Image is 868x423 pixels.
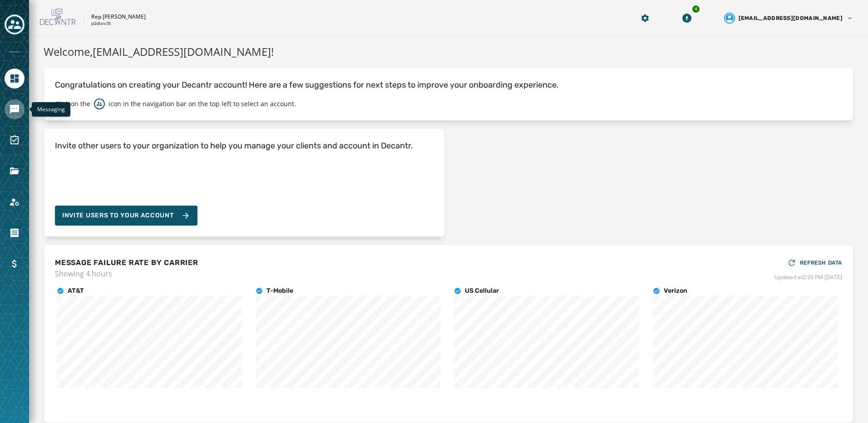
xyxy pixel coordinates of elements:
[44,44,853,60] h1: Welcome, [EMAIL_ADDRESS][DOMAIN_NAME] !
[739,15,843,22] span: [EMAIL_ADDRESS][DOMAIN_NAME]
[637,10,653,26] button: Manage global settings
[91,13,146,20] p: Rep [PERSON_NAME]
[55,139,413,152] h4: Invite other users to your organization to help you manage your clients and account in Decantr.
[679,10,695,26] button: Download Menu
[5,223,25,243] a: Navigate to Orders
[55,99,90,108] p: Click on the
[266,286,293,295] h4: T-Mobile
[32,102,70,117] div: Messaging
[5,161,25,181] a: Navigate to Files
[691,5,700,14] div: 4
[720,9,857,27] button: User settings
[465,286,499,295] h4: US Cellular
[5,99,25,119] a: Navigate to Messaging
[62,211,174,220] span: Invite Users to your account
[5,69,25,89] a: Navigate to Home
[55,206,197,226] button: Invite Users to your account
[787,256,842,270] button: REFRESH DATA
[55,268,198,279] span: Showing 4 hours
[5,130,25,150] a: Navigate to Surveys
[91,20,111,27] p: p2diov3t
[55,257,198,268] h4: MESSAGE FAILURE RATE BY CARRIER
[5,192,25,212] a: Navigate to Account
[5,15,25,34] button: Toggle account select drawer
[68,286,84,295] h4: AT&T
[664,286,687,295] h4: Verizon
[5,254,25,274] a: Navigate to Billing
[800,259,842,266] span: REFRESH DATA
[108,99,296,108] p: icon in the navigation bar on the top left to select an account.
[55,79,842,91] p: Congratulations on creating your Decantr account! Here are a few suggestions for next steps to im...
[774,274,842,281] span: Updated at 2:39 PM [DATE]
